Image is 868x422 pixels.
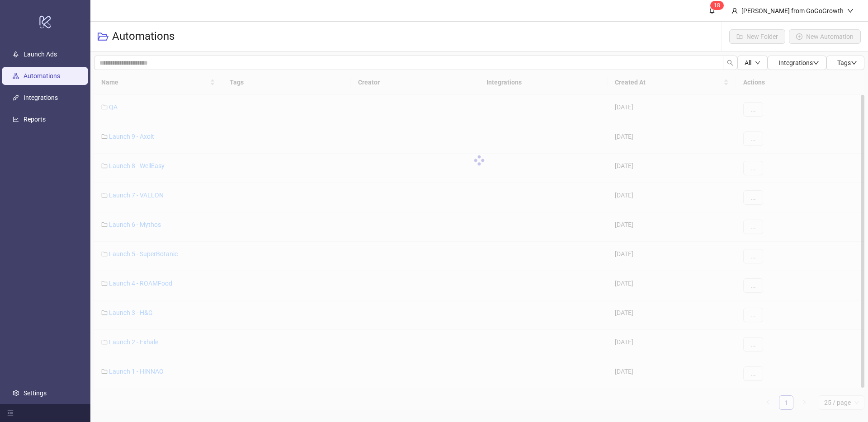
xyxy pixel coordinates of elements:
button: New Folder [729,29,785,44]
a: Reports [24,116,46,123]
span: folder-open [98,31,108,42]
span: down [813,60,819,66]
button: Alldown [737,56,768,70]
div: [PERSON_NAME] from GoGoGrowth [738,6,847,16]
span: 8 [717,2,720,9]
button: Integrationsdown [768,56,826,70]
span: 1 [714,2,717,9]
span: Integrations [778,59,819,66]
span: search [727,60,733,66]
button: New Automation [789,29,861,44]
button: Tagsdown [826,56,864,70]
a: Settings [24,389,47,397]
span: Tags [837,59,857,66]
a: Integrations [24,94,58,101]
span: bell [709,7,715,14]
sup: 18 [710,1,724,10]
a: Automations [24,72,60,80]
span: user [731,8,738,14]
span: All [745,59,751,66]
span: menu-fold [7,410,14,416]
span: down [755,60,760,66]
h3: Automations [112,29,175,44]
span: down [847,8,854,14]
a: Launch Ads [24,51,57,58]
span: down [851,60,857,66]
